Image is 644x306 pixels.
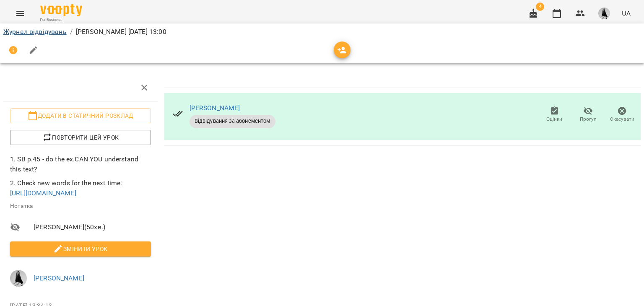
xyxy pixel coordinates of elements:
a: [PERSON_NAME] [190,104,240,112]
img: 1ec0e5e8bbc75a790c7d9e3de18f101f.jpeg [598,8,610,19]
button: Скасувати [605,103,639,127]
a: Журнал відвідувань [3,28,67,36]
button: UA [618,5,634,21]
span: Скасувати [610,116,634,123]
button: Menu [10,3,30,23]
p: 1. SB p.45 - do the ex.CAN YOU understand this text? [10,154,151,174]
button: Додати в статичний розклад [10,108,151,123]
p: [PERSON_NAME] [DATE] 13:00 [76,27,166,37]
span: UA [622,9,631,18]
button: Повторити цей урок [10,130,151,145]
a: [PERSON_NAME] [34,274,84,282]
p: Нотатка [10,202,151,210]
li: / [70,27,73,37]
nav: breadcrumb [3,27,641,37]
span: Повторити цей урок [17,132,144,143]
img: 1ec0e5e8bbc75a790c7d9e3de18f101f.jpeg [10,270,27,287]
img: Voopty Logo [40,4,82,16]
span: Прогул [580,116,597,123]
span: 4 [536,3,544,11]
span: Змінити урок [17,244,144,254]
span: For Business [40,17,82,23]
button: Оцінки [538,103,571,127]
p: 2. Check new words for the next time: [10,178,151,198]
button: Змінити урок [10,241,151,257]
span: Відвідування за абонементом [190,117,275,125]
a: [URL][DOMAIN_NAME] [10,189,76,197]
span: Оцінки [546,116,562,123]
span: [PERSON_NAME] ( 50 хв. ) [34,222,151,232]
button: Прогул [571,103,605,127]
span: Додати в статичний розклад [17,111,144,121]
